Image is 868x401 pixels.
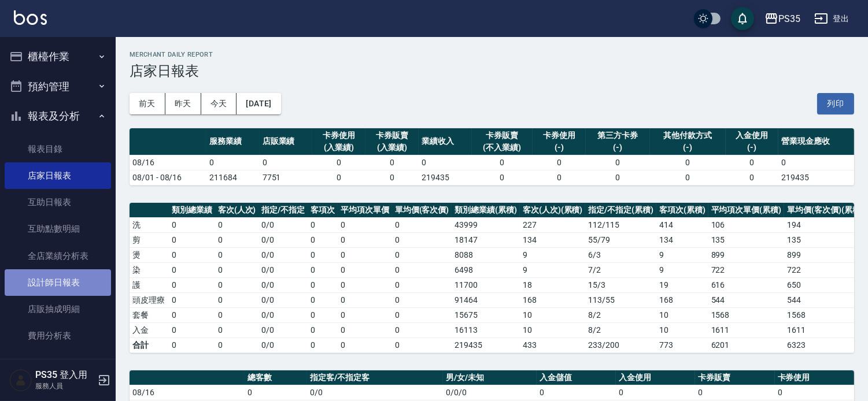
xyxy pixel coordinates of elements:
[778,128,854,155] th: 營業現金應收
[130,322,169,337] td: 入金
[589,142,647,154] div: (-)
[520,247,586,262] td: 9
[130,63,854,79] h3: 店家日報表
[215,247,259,262] td: 0
[760,7,805,31] button: PS35
[585,262,656,277] td: 7 / 2
[338,203,392,218] th: 平均項次單價
[5,216,111,242] a: 互助點數明細
[533,170,586,185] td: 0
[650,155,726,170] td: 0
[520,262,586,277] td: 9
[708,337,785,352] td: 6201
[653,142,723,154] div: (-)
[392,203,452,218] th: 單均價(客次價)
[315,129,363,142] div: 卡券使用
[368,142,416,154] div: (入業績)
[169,322,215,337] td: 0
[653,129,723,142] div: 其他付款方式
[130,337,169,352] td: 合計
[338,217,392,232] td: 0
[365,170,419,185] td: 0
[215,322,259,337] td: 0
[708,203,785,218] th: 平均項次單價(累積)
[169,232,215,247] td: 0
[206,155,260,170] td: 0
[695,370,774,385] th: 卡券販賣
[5,42,111,72] button: 櫃檯作業
[585,307,656,322] td: 8 / 2
[729,129,776,142] div: 入金使用
[443,370,537,385] th: 男/女/未知
[520,203,586,218] th: 客次(人次)(累積)
[585,247,656,262] td: 6 / 3
[215,292,259,307] td: 0
[5,189,111,216] a: 互助日報表
[537,370,616,385] th: 入金儲值
[475,142,530,154] div: (不入業績)
[338,322,392,337] td: 0
[258,292,308,307] td: 0 / 0
[130,170,206,185] td: 08/01 - 08/16
[338,337,392,352] td: 0
[656,262,708,277] td: 9
[708,217,785,232] td: 106
[307,385,443,400] td: 0/0
[452,307,520,322] td: 15675
[784,247,866,262] td: 899
[784,277,866,292] td: 650
[5,162,111,189] a: 店家日報表
[5,101,111,131] button: 報表及分析
[130,93,165,114] button: 前天
[365,155,419,170] td: 0
[215,262,259,277] td: 0
[258,262,308,277] td: 0 / 0
[312,170,365,185] td: 0
[35,381,94,391] p: 服務人員
[589,129,647,142] div: 第三方卡券
[130,51,854,58] h2: Merchant Daily Report
[201,93,237,114] button: 今天
[616,385,695,400] td: 0
[392,337,452,352] td: 0
[784,262,866,277] td: 722
[708,232,785,247] td: 135
[245,385,307,400] td: 0
[169,307,215,322] td: 0
[452,217,520,232] td: 43999
[520,277,586,292] td: 18
[338,232,392,247] td: 0
[585,277,656,292] td: 15 / 3
[784,307,866,322] td: 1568
[215,232,259,247] td: 0
[130,203,866,353] table: a dense table
[616,370,695,385] th: 入金使用
[215,203,259,218] th: 客次(人次)
[452,337,520,352] td: 219435
[260,155,313,170] td: 0
[5,243,111,269] a: 全店業績分析表
[338,247,392,262] td: 0
[784,337,866,352] td: 6323
[520,322,586,337] td: 10
[708,277,785,292] td: 616
[817,93,854,114] button: 列印
[784,232,866,247] td: 135
[708,292,785,307] td: 544
[258,217,308,232] td: 0 / 0
[338,292,392,307] td: 0
[708,262,785,277] td: 722
[775,385,854,400] td: 0
[258,232,308,247] td: 0 / 0
[520,292,586,307] td: 168
[35,369,94,381] h5: PS35 登入用
[5,296,111,322] a: 店販抽成明細
[258,277,308,292] td: 0 / 0
[308,232,338,247] td: 0
[533,155,586,170] td: 0
[206,170,260,185] td: 211684
[656,247,708,262] td: 9
[392,292,452,307] td: 0
[656,203,708,218] th: 客項次(累積)
[585,203,656,218] th: 指定/不指定(累積)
